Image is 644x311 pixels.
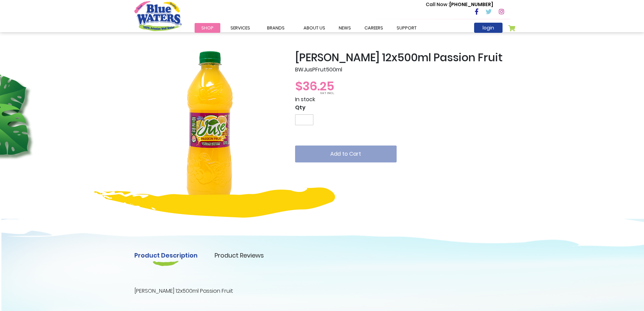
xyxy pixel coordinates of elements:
[358,23,390,33] a: careers
[295,77,334,95] span: $36.25
[267,25,285,31] span: Brands
[201,25,214,31] span: Shop
[390,23,423,33] a: support
[134,251,198,260] a: Product Description
[134,1,182,31] a: store logo
[332,23,358,33] a: News
[426,1,493,8] p: [PHONE_NUMBER]
[295,104,306,111] span: Qty
[474,23,503,33] a: login
[134,51,285,202] img: BW_Juse_12x500ml_Passion_Fruit_1_1.png
[297,23,332,33] a: about us
[195,23,220,33] a: Shop
[426,1,449,8] span: Call Now :
[224,23,257,33] a: Services
[260,23,291,33] a: Brands
[295,66,510,74] p: BWJusPFrut500ml
[295,95,315,103] span: In stock
[230,25,250,31] span: Services
[215,251,264,260] a: Product Reviews
[94,187,335,218] img: yellow-design.png
[134,287,510,295] p: [PERSON_NAME] 12x500ml Passion Fruit
[295,51,510,64] h2: [PERSON_NAME] 12x500ml Passion Fruit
